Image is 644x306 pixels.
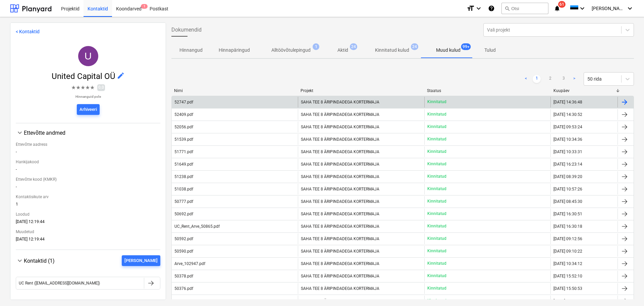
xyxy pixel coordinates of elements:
iframe: Chat Widget [610,274,644,306]
span: SAHA TEE 8 ÄRIPINDADEGA KORTERMAJA [301,236,379,241]
p: Muud kulud [436,47,461,54]
div: 52409.pdf [174,112,193,117]
div: - [16,184,160,192]
p: Kinnitatud [427,211,446,217]
div: [DATE] 12:19:44 [16,237,160,244]
div: Ettevõtte aadress [16,139,160,149]
p: Kinnitatud [427,186,446,192]
div: [DATE] 15:50:53 [553,286,582,291]
span: United Capital OÜ [52,72,117,81]
div: UC Rent ([EMAIL_ADDRESS][DOMAIN_NAME]) [19,281,100,286]
div: [DATE] 16:30:18 [553,224,582,229]
a: Next page [570,75,578,83]
div: Arhiveeri [79,106,97,114]
p: Tulud [482,47,498,54]
span: ★ [71,84,76,92]
p: Kinnitatud kulud [375,47,409,54]
div: [DATE] 10:33:31 [553,149,582,154]
div: United [78,46,98,66]
div: 50592.pdf [174,236,193,241]
div: [DATE] 08:39:20 [553,174,582,179]
div: Vestlusvidin [610,274,644,306]
button: Arhiveeri [77,104,100,115]
div: Kontaktid (1)[PERSON_NAME] [16,255,160,266]
span: SAHA TEE 8 ÄRIPINDADEGA KORTERMAJA [301,137,379,142]
div: 1 [16,202,160,209]
div: [DATE] 10:57:26 [553,187,582,191]
span: SAHA TEE 8 ÄRIPINDADEGA KORTERMAJA [301,112,379,117]
span: SAHA TEE 8 ÄRIPINDADEGA KORTERMAJA [301,261,379,266]
span: U [85,50,92,61]
div: Kontaktid (1)[PERSON_NAME] [16,266,160,298]
div: Arve_102947.pdf [174,261,205,266]
span: keyboard_arrow_down [16,129,24,137]
span: 1 [141,4,148,9]
span: SAHA TEE 8 ÄRIPINDADEGA KORTERMAJA [301,162,379,167]
span: SAHA TEE 8 ÄRIPINDADEGA KORTERMAJA [301,187,379,191]
div: Ettevõtte andmed [16,137,160,244]
span: 24 [350,43,357,50]
p: Kinnitatud [427,248,446,254]
span: SAHA TEE 8 ÄRIPINDADEGA KORTERMAJA [301,125,379,129]
div: [DATE] 09:53:24 [553,125,582,129]
a: Page 2 [546,75,554,83]
div: Loodud [16,209,160,219]
div: [DATE] 08:45:30 [553,199,582,204]
div: Nimi [174,88,295,93]
div: Kontaktisikute arv [16,192,160,202]
span: search [504,6,510,11]
i: Abikeskus [488,4,495,12]
span: 61 [558,1,566,8]
p: Kinnitatud [427,174,446,179]
div: 51539.pdf [174,137,193,142]
a: < Kontaktid [16,29,40,34]
span: SAHA TEE 8 ÄRIPINDADEGA KORTERMAJA [301,286,379,291]
span: SAHA TEE 8 ÄRIPINDADEGA KORTERMAJA [301,274,379,278]
div: Ettevõtte kood (KMKR) [16,174,160,184]
p: Kinnitatud [427,136,446,142]
div: Ettevõtte andmed [24,130,160,136]
span: SAHA TEE 8 ÄRIPINDADEGA KORTERMAJA [301,299,379,303]
div: Kuupäev [553,88,615,93]
span: Kontaktid (1) [24,258,55,264]
p: Hinnanguid pole [71,94,105,99]
div: Ettevõtte andmed [16,129,160,137]
div: 50217.pdf [174,299,193,303]
div: 52747.pdf [174,100,193,104]
span: edit [117,72,125,80]
i: notifications [554,4,560,12]
p: Hinnapäringud [219,47,250,54]
div: [DATE] 15:52:10 [553,274,582,278]
p: Kinnitatud [427,236,446,242]
div: 51771.pdf [174,149,193,154]
span: ★ [85,84,90,92]
span: SAHA TEE 8 ÄRIPINDADEGA KORTERMAJA [301,224,379,229]
p: Kinnitatud [427,149,446,155]
a: Page 3 [559,75,568,83]
div: [DATE] 10:11:10 [553,299,582,303]
span: SAHA TEE 8 ÄRIPINDADEGA KORTERMAJA [301,174,379,179]
span: Dokumendid [171,26,202,34]
div: 51038.pdf [174,187,193,191]
span: SAHA TEE 8 ÄRIPINDADEGA KORTERMAJA [301,249,379,254]
div: [DATE] 09:12:56 [553,236,582,241]
p: Alltöövõtulepingud [271,47,311,54]
span: ★ [90,84,95,92]
div: [DATE] 09:10:22 [553,249,582,254]
div: Projekt [301,88,422,93]
p: Kinnitatud [427,298,446,304]
p: Kinnitatud [427,124,446,130]
div: - [16,149,160,157]
span: SAHA TEE 8 ÄRIPINDADEGA KORTERMAJA [301,212,379,216]
div: - [16,167,160,174]
div: 50777.pdf [174,199,193,204]
div: [DATE] 12:19:44 [16,219,160,227]
div: [DATE] 10:34:12 [553,261,582,266]
div: [DATE] 10:34:36 [553,137,582,142]
a: Page 1 is your current page [533,75,541,83]
button: [PERSON_NAME] [122,255,160,266]
div: Muudetud [16,227,160,237]
span: 24 [411,43,418,50]
p: Kinnitatud [427,99,446,105]
span: keyboard_arrow_down [16,257,24,265]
